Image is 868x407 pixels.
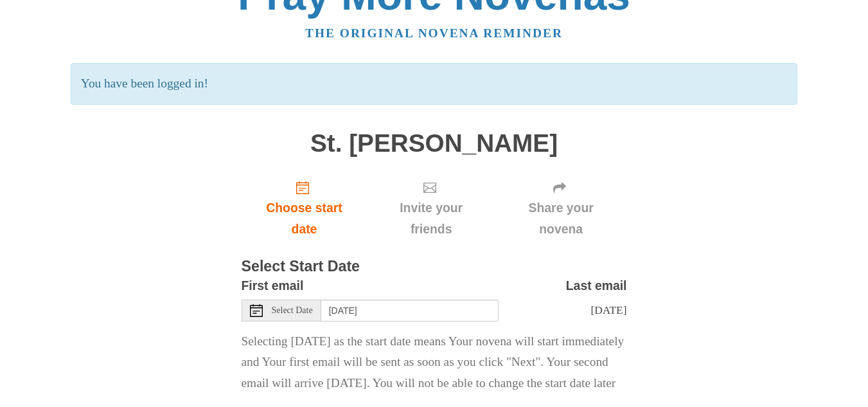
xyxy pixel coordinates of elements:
[367,170,495,246] div: Click "Next" to confirm your start date first.
[242,331,627,395] p: Selecting [DATE] as the start date means Your novena will start immediately and Your first email ...
[242,130,627,158] h1: St. [PERSON_NAME]
[495,170,627,246] div: Click "Next" to confirm your start date first.
[380,197,482,240] span: Invite your friends
[242,258,627,275] h3: Select Start Date
[272,306,313,315] span: Select Date
[508,197,614,240] span: Share your novena
[566,275,627,296] label: Last email
[305,26,563,40] a: The original novena reminder
[242,170,368,246] a: Choose start date
[321,300,499,321] input: Use the arrow keys to pick a date
[71,63,797,105] p: You have been logged in!
[242,275,304,296] label: First email
[254,197,355,240] span: Choose start date
[590,303,626,316] span: [DATE]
